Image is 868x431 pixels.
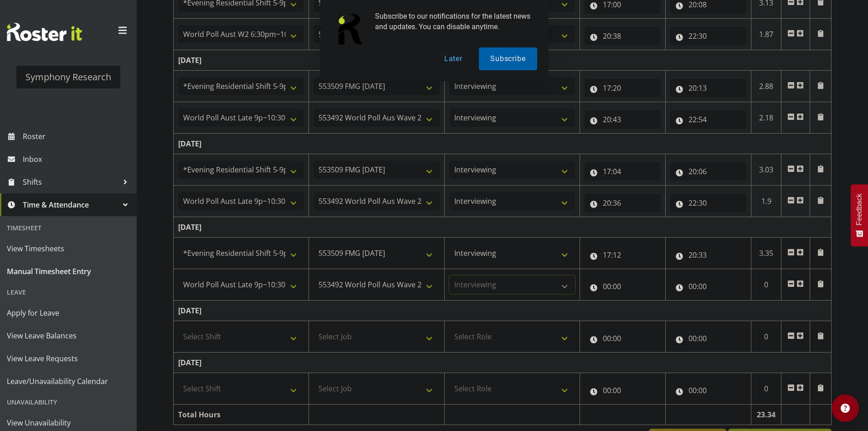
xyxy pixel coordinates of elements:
[368,11,537,32] div: Subscribe to our notifications for the latest news and updates. You can disable anytime.
[174,134,832,154] td: [DATE]
[174,217,832,238] td: [DATE]
[2,324,134,347] a: View Leave Balances
[670,246,746,264] input: Click to select...
[2,301,134,324] a: Apply for Leave
[2,237,134,260] a: View Timesheets
[7,306,130,320] span: Apply for Leave
[585,194,661,212] input: Click to select...
[585,110,661,129] input: Click to select...
[2,283,134,301] div: Leave
[851,184,868,246] button: Feedback - Show survey
[751,321,781,353] td: 0
[7,329,130,343] span: View Leave Balances
[585,277,661,296] input: Click to select...
[2,370,134,393] a: Leave/Unavailability Calendar
[751,154,781,186] td: 3.03
[585,329,661,348] input: Click to select...
[7,416,130,430] span: View Unavailability
[751,238,781,269] td: 3.35
[751,71,781,102] td: 2.88
[2,393,134,411] div: Unavailability
[751,186,781,217] td: 1.9
[7,374,130,388] span: Leave/Unavailability Calendar
[751,102,781,134] td: 2.18
[23,175,118,189] span: Shifts
[2,347,134,370] a: View Leave Requests
[2,218,134,237] div: Timesheet
[585,381,661,400] input: Click to select...
[670,162,746,181] input: Click to select...
[7,242,130,255] span: View Timesheets
[670,194,746,212] input: Click to select...
[7,265,130,278] span: Manual Timesheet Entry
[585,79,661,97] input: Click to select...
[670,329,746,348] input: Click to select...
[23,198,118,212] span: Time & Attendance
[855,193,863,225] span: Feedback
[751,373,781,405] td: 0
[479,47,537,70] button: Subscribe
[2,260,134,283] a: Manual Timesheet Entry
[670,79,746,97] input: Click to select...
[670,110,746,129] input: Click to select...
[174,405,309,425] td: Total Hours
[585,162,661,181] input: Click to select...
[751,405,781,425] td: 23.34
[23,152,132,166] span: Inbox
[751,269,781,301] td: 0
[670,277,746,296] input: Click to select...
[23,130,132,143] span: Roster
[174,353,832,373] td: [DATE]
[670,381,746,400] input: Click to select...
[585,246,661,264] input: Click to select...
[433,47,474,70] button: Later
[331,11,368,47] img: notification icon
[7,352,130,365] span: View Leave Requests
[841,404,850,413] img: help-xxl-2.png
[174,301,832,321] td: [DATE]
